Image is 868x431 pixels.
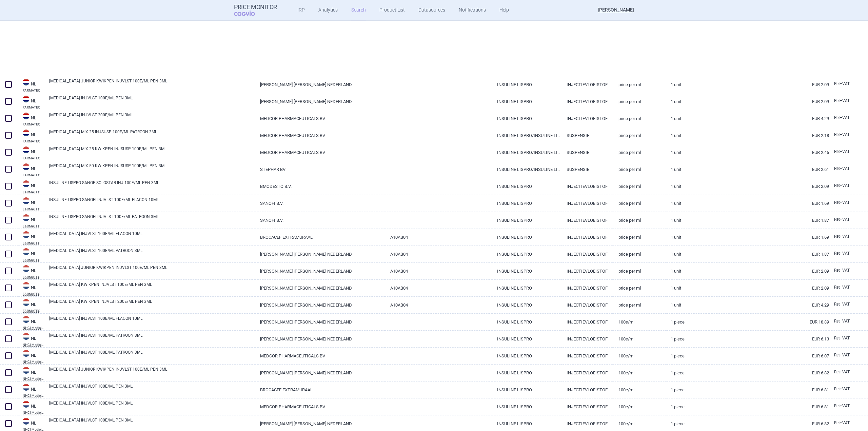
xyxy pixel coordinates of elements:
[561,161,614,178] a: SUSPENSIE
[385,280,492,296] a: A10AB04
[834,234,850,239] span: Retail price with VAT
[23,343,44,347] abbr: NHCI Medicijnkosten — Online database of drug prices developed by the National Health Care Instit...
[492,178,561,195] a: INSULINE LISPRO
[829,79,854,89] a: Ret+VAT
[613,381,666,398] a: 100E/ML
[255,297,385,313] a: [PERSON_NAME] [PERSON_NAME] NEDERLAND
[18,95,44,109] a: NLNLFARMATEC
[23,163,29,170] img: Netherlands
[613,93,666,110] a: price per ML
[492,297,561,313] a: INSULINE LISPRO
[829,113,854,123] a: Ret+VAT
[492,280,561,296] a: INSULINE LISPRO
[492,381,561,398] a: INSULINE LISPRO
[18,366,44,380] a: NLNLNHCI Medicijnkosten
[561,280,614,296] a: INJECTIEVLOEISTOF
[18,248,44,262] a: NLNLFARMATEC
[255,398,385,415] a: MEDCOR PHARMACEUTICALS BV
[255,246,385,262] a: [PERSON_NAME] [PERSON_NAME] NEDERLAND
[709,365,829,381] a: EUR 6.82
[709,195,829,212] a: EUR 1.69
[834,353,850,357] span: Retail price with VAT
[834,132,850,137] span: Retail price with VAT
[561,110,614,127] a: INJECTIEVLOEISTOF
[234,4,277,17] a: Price MonitorCOGVIO
[666,76,709,93] a: 1 unit
[709,331,829,347] a: EUR 6.13
[834,251,850,256] span: Retail price with VAT
[23,309,44,313] abbr: FARMATEC — Farmatec, under the Ministry of Health, Welfare and Sport, provides pharmaceutical lic...
[23,224,44,228] abbr: FARMATEC — Farmatec, under the Ministry of Health, Welfare and Sport, provides pharmaceutical lic...
[709,110,829,127] a: EUR 4.29
[709,76,829,93] a: EUR 2.09
[49,129,255,141] a: [MEDICAL_DATA] MIX 25 INJSUSP 100E/ML PATROON 3ML
[666,348,709,364] a: 1 piece
[23,377,44,380] abbr: NHCI Medicijnkosten — Online database of drug prices developed by the National Health Care Instit...
[23,157,44,160] abbr: FARMATEC — Farmatec, under the Ministry of Health, Welfare and Sport, provides pharmaceutical lic...
[23,241,44,245] abbr: FARMATEC — Farmatec, under the Ministry of Health, Welfare and Sport, provides pharmaceutical lic...
[834,98,850,103] span: Retail price with VAT
[666,297,709,313] a: 1 unit
[49,332,255,345] a: [MEDICAL_DATA] INJVLST 100E/ML PATROON 3ML
[829,164,854,174] a: Ret+VAT
[666,365,709,381] a: 1 piece
[834,115,850,120] span: Retail price with VAT
[23,333,29,340] img: Netherlands
[666,110,709,127] a: 1 unit
[834,387,850,391] span: Retail price with VAT
[18,129,44,143] a: NLNLFARMATEC
[834,183,850,188] span: Retail price with VAT
[561,348,614,364] a: INJECTIEVLOEISTOF
[561,229,614,246] a: INJECTIEVLOEISTOF
[18,112,44,126] a: NLNLFARMATEC
[18,214,44,228] a: NLNLFARMATEC
[561,365,614,381] a: INJECTIEVLOEISTOF
[255,212,385,229] a: SANOFI B.V.
[666,398,709,415] a: 1 piece
[666,161,709,178] a: 1 unit
[561,76,614,93] a: INJECTIEVLOEISTOF
[834,420,850,425] span: Retail price with VAT
[23,146,29,153] img: Netherlands
[49,146,255,158] a: [MEDICAL_DATA] MIX 25 KWIKPEN INJSUSP 100E/ML PEN 3ML
[23,248,29,255] img: Netherlands
[834,319,850,324] span: Retail price with VAT
[613,195,666,212] a: price per ML
[666,212,709,229] a: 1 unit
[23,89,44,92] abbr: FARMATEC — Farmatec, under the Ministry of Health, Welfare and Sport, provides pharmaceutical lic...
[255,229,385,246] a: BROCACEF EXTRAMURAAL
[49,112,255,124] a: [MEDICAL_DATA] INJVLST 200E/ML PEN 3ML
[385,297,492,313] a: A10AB04
[18,383,44,397] a: NLNLNHCI Medicijnkosten
[613,161,666,178] a: price per ML
[492,127,561,144] a: INSULINE LISPRO/INSULINE LISPRO, PROTAMINE
[49,281,255,294] a: [MEDICAL_DATA] KWIKPEN INJVLST 100E/ML PEN 3ML
[613,348,666,364] a: 100E/ML
[834,149,850,154] span: Retail price with VAT
[23,326,44,330] abbr: NHCI Medicijnkosten — Online database of drug prices developed by the National Health Care Instit...
[829,367,854,377] a: Ret+VAT
[18,180,44,194] a: NLNLFARMATEC
[23,191,44,194] abbr: FARMATEC — Farmatec, under the Ministry of Health, Welfare and Sport, provides pharmaceutical lic...
[23,140,44,143] abbr: FARMATEC — Farmatec, under the Ministry of Health, Welfare and Sport, provides pharmaceutical lic...
[561,263,614,279] a: INJECTIEVLOEISTOF
[23,96,29,102] img: Netherlands
[829,333,854,344] a: Ret+VAT
[255,348,385,364] a: MEDCOR PHARMACEUTICALS BV
[561,195,614,212] a: INJECTIEVLOEISTOF
[18,281,44,296] a: NLNLFARMATEC
[23,113,29,119] img: Netherlands
[492,161,561,178] a: INSULINE LISPRO/INSULINE LISPRO, PROTAMINE
[23,214,29,221] img: Netherlands
[49,78,255,90] a: [MEDICAL_DATA] JUNIOR KWIKPEN INJVLST 100E/ML PEN 3ML
[18,332,44,347] a: NLNLNHCI Medicijnkosten
[255,144,385,161] a: MEDCOR PHARMACEUTICALS BV
[255,110,385,127] a: MEDCOR PHARMACEUTICALS BV
[385,263,492,279] a: A10AB04
[613,398,666,415] a: 100E/ML
[709,161,829,178] a: EUR 2.61
[561,246,614,262] a: INJECTIEVLOEISTOF
[49,95,255,107] a: [MEDICAL_DATA] INJVLST 100E/ML PEN 3ML
[18,197,44,211] a: NLNLFARMATEC
[709,178,829,195] a: EUR 2.09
